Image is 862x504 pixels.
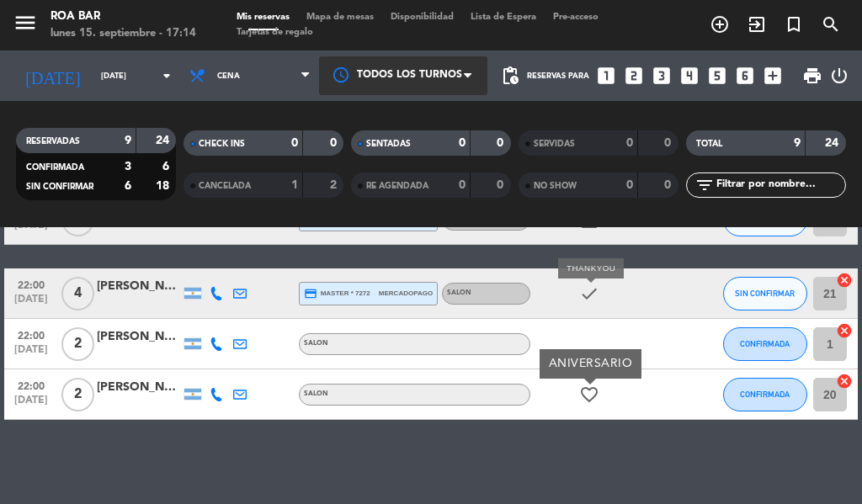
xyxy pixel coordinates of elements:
strong: 0 [497,137,507,149]
div: LOG OUT [829,50,849,101]
span: 2 [61,378,94,411]
span: CONFIRMADA [26,163,84,172]
span: [DATE] [10,294,52,313]
strong: 6 [125,180,131,192]
strong: 0 [291,137,298,149]
span: SALON [304,340,328,347]
i: cancel [836,373,853,390]
div: lunes 15. septiembre - 17:14 [51,25,196,42]
i: exit_to_app [747,14,767,34]
input: Filtrar por nombre... [715,176,845,194]
button: menu [13,10,38,41]
strong: 24 [825,137,842,149]
strong: 9 [125,135,131,146]
span: SIN CONFIRMAR [26,183,93,191]
span: TOTAL [696,140,722,148]
span: Cena [217,72,240,81]
i: looks_6 [734,65,756,87]
div: THANKYOU [558,258,624,279]
span: master * 7272 [304,287,370,300]
span: 22:00 [10,375,52,395]
span: RESERVADAS [26,137,80,146]
span: Pre-acceso [545,13,607,22]
strong: 0 [459,179,466,191]
i: arrow_drop_down [157,66,177,86]
i: menu [13,10,38,35]
i: cancel [836,322,853,339]
span: CONFIRMADA [740,390,790,399]
strong: 0 [459,137,466,149]
div: [PERSON_NAME] [PERSON_NAME] [PERSON_NAME] [97,277,181,296]
span: SALON [447,289,471,296]
strong: 18 [156,180,173,192]
i: search [821,14,841,34]
button: CONFIRMADA [723,378,807,411]
i: looks_one [595,65,617,87]
span: pending_actions [500,66,520,86]
i: check [579,284,599,304]
span: RE AGENDADA [366,182,428,190]
strong: 0 [330,137,340,149]
strong: 9 [794,137,801,149]
i: filter_list [694,175,715,195]
i: looks_4 [678,65,700,87]
i: cancel [836,272,853,289]
span: SALON [304,390,328,397]
strong: 6 [162,161,173,172]
i: looks_5 [706,65,728,87]
strong: 1 [291,179,298,191]
button: SIN CONFIRMAR [723,277,807,310]
strong: 0 [664,179,674,191]
span: CONFIRMADA [740,339,790,348]
span: 22:00 [10,274,52,294]
strong: 0 [626,179,633,191]
i: looks_two [623,65,645,87]
span: Reservas para [527,72,589,81]
span: Disponibilidad [382,13,462,22]
div: ANIVERSARIO [540,349,641,379]
strong: 24 [156,135,173,146]
span: [DATE] [10,395,52,414]
strong: 0 [626,137,633,149]
span: NO SHOW [534,182,577,190]
span: 4 [61,277,94,310]
div: ROA BAR [51,8,196,25]
span: 22:00 [10,325,52,344]
strong: 0 [497,179,507,191]
strong: 2 [330,179,340,191]
span: print [802,66,822,86]
strong: 3 [125,161,131,172]
i: add_circle_outline [710,14,730,34]
span: SENTADAS [366,140,411,148]
button: CONFIRMADA [723,327,807,361]
i: credit_card [304,287,317,300]
span: SERVIDAS [534,140,575,148]
span: mercadopago [379,288,433,299]
div: [PERSON_NAME] [97,327,181,347]
span: Mis reservas [228,13,298,22]
span: 2 [61,327,94,361]
div: [PERSON_NAME] [97,378,181,397]
span: CHECK INS [199,140,245,148]
span: Mapa de mesas [298,13,382,22]
i: turned_in_not [784,14,804,34]
i: add_box [762,65,784,87]
span: Tarjetas de regalo [228,28,322,37]
strong: 0 [664,137,674,149]
span: Lista de Espera [462,13,545,22]
i: [DATE] [13,59,93,93]
span: [DATE] [10,220,52,239]
span: SIN CONFIRMAR [735,289,795,298]
i: favorite_border [579,385,599,405]
i: looks_3 [651,65,673,87]
i: power_settings_new [829,66,849,86]
span: CANCELADA [199,182,251,190]
span: [DATE] [10,344,52,363]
